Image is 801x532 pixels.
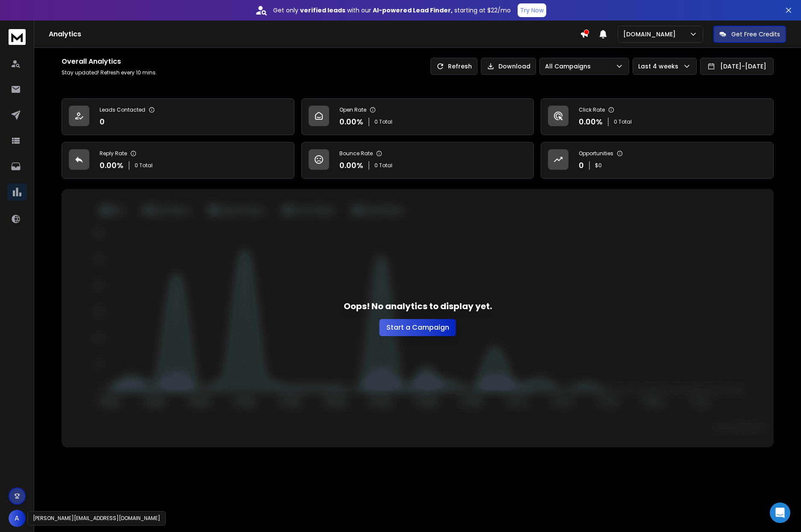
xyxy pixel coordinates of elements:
[100,160,124,171] p: 0.00 %
[520,6,544,15] p: Try Now
[27,511,166,526] div: [PERSON_NAME][EMAIL_ADDRESS][DOMAIN_NAME]
[518,3,546,17] button: Try Now
[579,106,605,113] p: Click Rate
[135,162,153,169] p: 0 Total
[638,62,682,71] p: Last 4 weeks
[541,142,774,179] a: Opportunities0$0
[770,502,790,523] div: Open Intercom Messenger
[62,69,157,76] p: Stay updated! Refresh every 10 mins.
[62,142,294,179] a: Reply Rate0.00%0 Total
[273,6,511,15] p: Get only with our starting at $22/mo
[301,142,534,179] a: Bounce Rate0.00%0 Total
[339,106,366,113] p: Open Rate
[448,62,472,71] p: Refresh
[9,510,26,527] button: A
[301,98,534,135] a: Open Rate0.00%0 Total
[344,300,492,336] div: Oops! No analytics to display yet.
[100,116,105,128] p: 0
[339,160,363,171] p: 0.00 %
[700,58,774,75] button: [DATE]-[DATE]
[713,26,786,43] button: Get Free Credits
[498,62,530,71] p: Download
[373,6,453,15] strong: AI-powered Lead Finder,
[374,118,392,125] p: 0 Total
[481,58,536,75] button: Download
[595,162,602,169] p: $ 0
[541,98,774,135] a: Click Rate0.00%0 Total
[62,98,294,135] a: Leads Contacted0
[614,118,632,125] p: 0 Total
[579,160,584,171] p: 0
[545,62,594,71] p: All Campaigns
[374,162,392,169] p: 0 Total
[731,30,780,38] p: Get Free Credits
[49,29,580,39] h1: Analytics
[9,29,26,45] img: logo
[579,116,603,128] p: 0.00 %
[339,116,363,128] p: 0.00 %
[100,150,127,157] p: Reply Rate
[62,189,774,447] img: No Data
[62,56,157,67] h1: Overall Analytics
[623,30,679,38] p: [DOMAIN_NAME]
[300,6,345,15] strong: verified leads
[380,319,456,336] button: Start a Campaign
[100,106,145,113] p: Leads Contacted
[339,150,373,157] p: Bounce Rate
[579,150,613,157] p: Opportunities
[430,58,477,75] button: Refresh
